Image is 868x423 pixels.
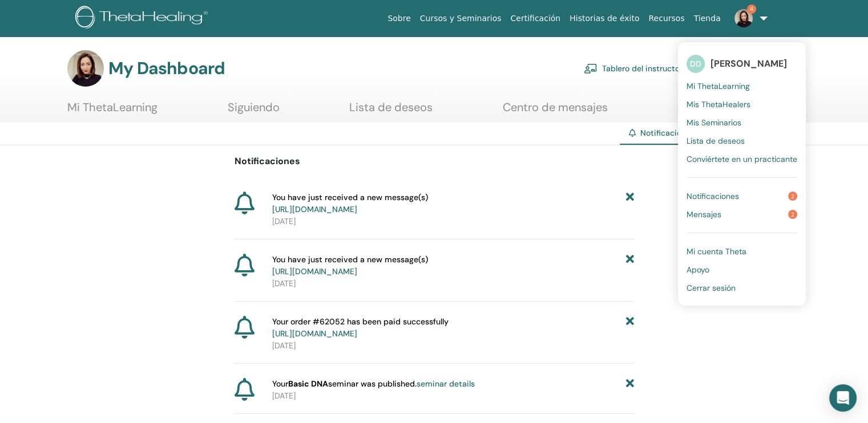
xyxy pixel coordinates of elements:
a: Ayuda y recursos [677,100,768,123]
span: Mensajes [687,209,721,219]
span: Mi cuenta Theta [687,246,746,257]
span: Notificaciones [687,191,739,201]
strong: Basic DNA [288,379,328,389]
a: Mi ThetaLearning [67,100,158,123]
a: Mis ThetaHealers [687,95,797,113]
span: Notificaciones [640,128,695,138]
a: [URL][DOMAIN_NAME] [272,266,357,276]
a: Apoyo [687,261,797,279]
span: 2 [788,192,797,201]
span: You have just received a new message(s) [272,254,428,278]
a: Cursos y Seminarios [415,8,506,29]
a: Notificaciones2 [687,187,797,205]
span: Lista de deseos [687,136,745,146]
a: Tienda [689,8,725,29]
span: 4 [747,5,756,14]
p: [DATE] [272,215,634,227]
a: Mi cuenta Theta [687,242,797,261]
span: Mis Seminarios [687,117,741,128]
span: Apoyo [687,265,709,275]
span: 2 [788,210,797,219]
p: [DATE] [272,278,634,290]
a: DD[PERSON_NAME] [687,51,797,77]
a: [URL][DOMAIN_NAME] [272,328,357,339]
p: [DATE] [272,390,634,402]
a: [URL][DOMAIN_NAME] [272,204,357,214]
img: logo.png [75,6,212,31]
a: Conviértete en un practicante [687,150,797,168]
a: Centro de mensajes [503,100,608,123]
a: Lista de deseos [349,100,433,123]
span: Your seminar was published. [272,378,475,390]
a: Recursos [644,8,689,29]
p: [DATE] [272,340,634,352]
a: seminar details [417,379,475,389]
a: Mis Seminarios [687,113,797,132]
img: default.jpg [67,50,104,87]
a: Mi ThetaLearning [687,77,797,95]
span: You have just received a new message(s) [272,192,428,215]
span: Cerrar sesión [687,283,736,293]
a: Cerrar sesión [687,279,797,297]
span: Your order #62052 has been paid successfully [272,316,449,340]
a: Historias de éxito [565,8,644,29]
img: default.jpg [734,9,753,27]
span: Mis ThetaHealers [687,99,750,109]
span: DD [687,55,705,73]
span: Conviértete en un practicante [687,154,797,164]
a: Certificación [506,8,565,29]
span: [PERSON_NAME] [710,58,787,70]
ul: 4 [678,42,806,306]
img: chalkboard-teacher.svg [584,63,597,74]
div: Open Intercom Messenger [829,384,857,412]
span: Mi ThetaLearning [687,81,750,91]
a: Mensajes2 [687,205,797,223]
a: Lista de deseos [687,132,797,150]
a: Tablero del instructor [584,56,683,81]
a: Sobre [383,8,415,29]
h3: My Dashboard [108,58,225,79]
p: Notificaciones [235,154,634,168]
a: Siguiendo [228,100,280,123]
